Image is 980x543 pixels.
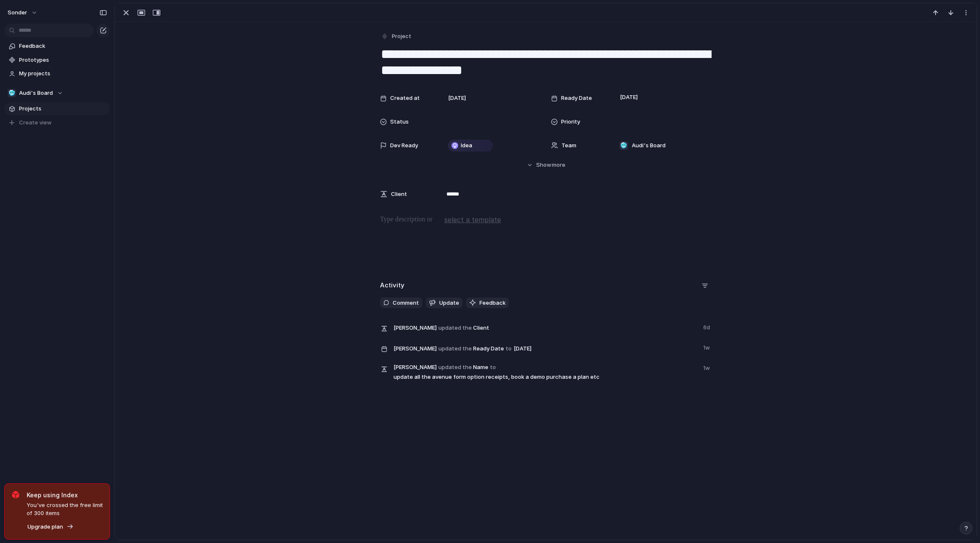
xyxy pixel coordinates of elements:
[4,54,110,66] a: Prototypes
[438,363,472,372] span: updated the
[380,157,712,173] button: Showmore
[25,521,76,533] button: Upgrade plan
[552,161,565,169] span: more
[444,215,501,225] span: select a template
[394,363,437,372] span: [PERSON_NAME]
[443,213,502,226] button: select a template
[4,6,42,19] button: sonder
[393,299,419,307] span: Comment
[390,141,418,150] span: Dev Ready
[4,102,110,115] a: Projects
[4,67,110,80] a: My projects
[380,281,405,290] h2: Activity
[619,141,628,150] div: 🥶
[390,94,420,102] span: Created at
[461,141,472,150] span: Idea
[703,342,712,352] span: 1w
[561,118,580,126] span: Priority
[632,141,666,150] span: Audi's Board
[439,299,459,307] span: Update
[394,322,698,334] span: Client
[618,92,640,102] span: [DATE]
[19,89,53,97] span: Audi's Board
[4,87,110,99] button: 🥶Audi's Board
[19,69,107,78] span: My projects
[8,8,27,17] span: sonder
[703,322,712,332] span: 6d
[562,141,576,150] span: Team
[466,298,509,309] button: Feedback
[390,118,409,126] span: Status
[4,116,110,129] button: Create view
[19,42,107,50] span: Feedback
[426,298,462,309] button: Update
[561,94,592,102] span: Ready Date
[27,491,103,499] span: Keep using Index
[438,324,472,332] span: updated the
[394,362,698,381] span: Name update all the avenue form option receipts, book a demo purchase a plan etc
[479,299,506,307] span: Feedback
[391,190,407,198] span: Client
[4,40,110,52] a: Feedback
[379,30,414,43] button: Project
[512,344,534,354] span: [DATE]
[490,363,496,372] span: to
[438,345,472,353] span: updated the
[506,345,512,353] span: to
[19,105,107,113] span: Projects
[536,161,551,169] span: Show
[19,56,107,64] span: Prototypes
[448,94,466,102] span: [DATE]
[28,523,63,531] span: Upgrade plan
[19,119,52,127] span: Create view
[380,298,422,309] button: Comment
[703,362,712,372] span: 1w
[392,32,411,41] span: Project
[394,324,437,332] span: [PERSON_NAME]
[8,89,16,97] div: 🥶
[394,345,437,353] span: [PERSON_NAME]
[394,342,698,355] span: Ready Date
[27,501,103,518] span: You've crossed the free limit of 300 items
